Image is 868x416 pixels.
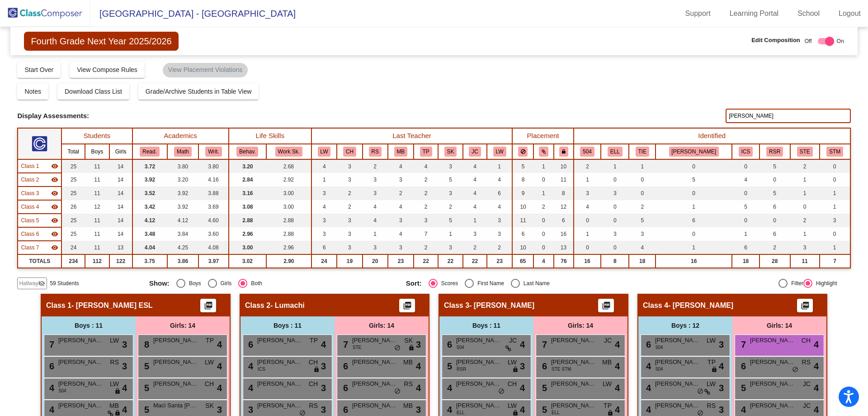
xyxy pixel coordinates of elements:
[656,227,732,241] td: 0
[533,200,554,214] td: 2
[363,227,388,241] td: 1
[109,186,132,200] td: 14
[266,200,311,214] td: 3.00
[337,254,363,268] td: 19
[790,227,820,241] td: 1
[311,214,337,227] td: 3
[24,32,178,51] span: Fourth Grade Next Year 2025/2026
[21,203,39,211] span: Class 4
[132,200,167,214] td: 3.42
[790,214,820,227] td: 2
[229,128,311,144] th: Life Skills
[414,227,438,241] td: 7
[24,88,41,95] span: Notes
[414,144,438,159] th: Tara Parker
[601,159,629,173] td: 1
[70,62,145,78] button: View Compose Rules
[826,147,843,157] button: STM
[51,244,58,251] mat-icon: visibility
[77,66,137,73] span: View Compose Rules
[820,159,850,173] td: 0
[21,189,39,197] span: Class 3
[57,83,129,100] button: Download Class List
[533,159,554,173] td: 1
[266,186,311,200] td: 3.00
[311,227,337,241] td: 3
[51,190,58,197] mat-icon: visibility
[598,299,614,312] button: Print Students Details
[21,244,39,252] span: Class 7
[574,214,601,227] td: 0
[487,159,512,173] td: 1
[85,214,109,227] td: 11
[759,173,790,186] td: 0
[759,241,790,254] td: 2
[438,227,463,241] td: 1
[266,227,311,241] td: 2.88
[438,144,463,159] th: Shelly Kouretas
[574,128,850,144] th: Identified
[109,144,132,159] th: Girls
[140,147,160,157] button: Read.
[394,147,408,157] button: MB
[790,6,827,21] a: School
[820,241,850,254] td: 1
[831,6,868,21] a: Logout
[61,200,85,214] td: 26
[512,173,533,186] td: 8
[414,159,438,173] td: 4
[363,173,388,186] td: 3
[487,200,512,214] td: 4
[363,159,388,173] td: 2
[167,186,199,200] td: 3.92
[337,227,363,241] td: 3
[554,159,574,173] td: 10
[109,214,132,227] td: 14
[21,162,39,170] span: Class 1
[85,254,109,268] td: 112
[656,159,732,173] td: 0
[574,173,601,186] td: 1
[438,200,463,214] td: 2
[820,144,850,159] th: Step Math
[766,147,783,157] button: RSR
[656,173,732,186] td: 5
[51,176,58,183] mat-icon: visibility
[363,241,388,254] td: 3
[167,159,199,173] td: 3.80
[726,109,850,123] input: Search...
[369,147,382,157] button: RS
[438,173,463,186] td: 5
[229,214,266,227] td: 2.88
[797,299,813,312] button: Print Students Details
[17,112,89,120] span: Display Assessments:
[198,186,229,200] td: 3.88
[820,200,850,214] td: 1
[388,159,414,173] td: 4
[512,128,573,144] th: Placement
[656,241,732,254] td: 1
[318,147,331,157] button: LW
[85,227,109,241] td: 11
[512,200,533,214] td: 10
[85,200,109,214] td: 12
[17,62,61,78] button: Start Over
[61,186,85,200] td: 25
[493,147,506,157] button: LW
[205,147,222,157] button: Writ.
[533,241,554,254] td: 0
[574,227,601,241] td: 1
[732,173,759,186] td: 4
[18,186,61,200] td: Hidden teacher - DeWitt
[311,200,337,214] td: 4
[790,173,820,186] td: 1
[109,254,132,268] td: 122
[266,173,311,186] td: 2.92
[574,200,601,214] td: 4
[132,227,167,241] td: 3.48
[463,214,487,227] td: 1
[388,144,414,159] th: Mike Bochicchio
[61,241,85,254] td: 24
[266,241,311,254] td: 2.96
[739,147,753,157] button: ICS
